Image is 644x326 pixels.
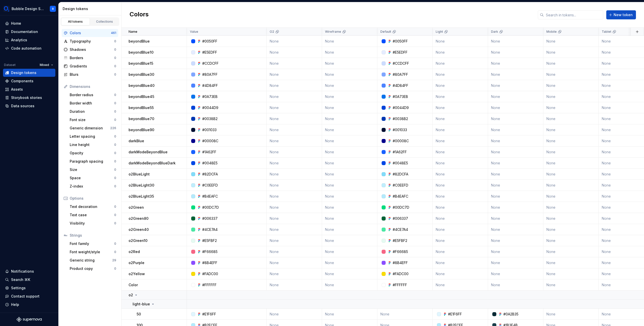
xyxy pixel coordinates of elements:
a: Letter spacing0 [68,132,118,140]
div: Dataset [4,63,16,67]
button: Bubble Design SystemR [1,3,57,14]
td: None [488,58,543,69]
a: Borders0 [62,54,118,62]
div: Opacity [70,151,114,156]
div: 0 [114,64,116,68]
a: Blurs0 [62,70,118,79]
div: Assets [11,87,23,92]
div: #4D84FF [393,83,408,88]
a: Colors461 [62,29,118,37]
div: 0 [114,205,116,209]
div: Bubble Design System [12,6,44,11]
div: 29 [112,258,116,262]
p: o2BlueLight30 [129,183,154,188]
div: Font size [70,117,114,122]
td: None [488,124,543,135]
a: Text decoration0 [68,203,118,211]
td: None [543,180,599,191]
td: None [322,191,377,202]
div: #00DC7D [202,205,219,210]
div: #0A73EB [393,94,408,99]
a: Assets [3,85,55,93]
p: Wireframe [325,30,341,34]
a: Documentation [3,28,55,36]
div: 0 [114,168,116,172]
td: None [543,124,599,135]
a: Z-index0 [68,182,118,190]
div: #0048E5 [393,161,408,166]
div: 0 [114,56,116,60]
a: Font size0 [68,116,118,124]
div: #4D84FF [202,83,218,88]
td: None [433,213,488,224]
div: #00DC7D [393,205,409,210]
a: Font family0 [68,240,118,248]
td: None [433,191,488,202]
td: None [488,113,543,124]
div: #E5EDFF [393,50,408,55]
td: None [488,191,543,202]
td: None [488,224,543,235]
div: Notifications [11,269,34,274]
div: Typography [70,39,114,44]
td: None [433,69,488,80]
td: None [543,147,599,158]
td: None [267,169,322,180]
div: Search ⌘K [11,277,30,282]
div: 0 [114,48,116,52]
td: None [433,224,488,235]
td: None [322,102,377,113]
div: #001033 [202,127,217,132]
td: None [543,169,599,180]
a: Font weight/style0 [68,248,118,256]
p: o2Green [129,205,144,210]
div: #1A62FF [393,150,407,155]
a: Duration0 [68,107,118,116]
div: Line height [70,142,114,147]
td: None [267,80,322,91]
a: Size0 [68,166,118,174]
div: #B4EAFC [393,194,408,199]
input: Search in tokens... [544,10,603,19]
div: #0044D9 [393,105,409,110]
td: None [488,202,543,213]
a: Border radius0 [68,91,118,99]
button: Search ⌘K [3,276,55,284]
td: None [488,47,543,58]
a: Analytics [3,36,55,44]
div: Strings [70,233,116,238]
div: #00008C [202,138,218,143]
div: Dimensions [70,84,116,89]
td: None [543,224,599,235]
div: #0044D9 [202,105,218,110]
div: Generic string [70,258,112,263]
td: None [543,135,599,147]
span: New token [614,12,633,17]
td: None [433,180,488,191]
td: None [543,36,599,47]
p: beyondBlue40 [129,83,154,88]
td: None [267,191,322,202]
td: None [322,58,377,69]
div: 0 [114,39,116,43]
div: #0050FF [393,39,408,44]
a: Data sources [3,102,55,110]
div: 461 [111,31,116,35]
div: Visibility [70,221,114,226]
div: #82DCFA [393,172,408,177]
td: None [322,135,377,147]
p: Default [380,30,391,34]
a: Code automation [3,44,55,52]
td: None [322,224,377,235]
td: None [322,202,377,213]
div: #001033 [393,127,407,132]
td: None [488,102,543,113]
div: Documentation [11,29,38,34]
div: #4CE7A4 [393,227,408,232]
td: None [543,235,599,246]
td: None [543,69,599,80]
div: Text case [70,212,114,218]
div: 0 [114,184,116,188]
td: None [488,80,543,91]
div: 0 [114,73,116,77]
